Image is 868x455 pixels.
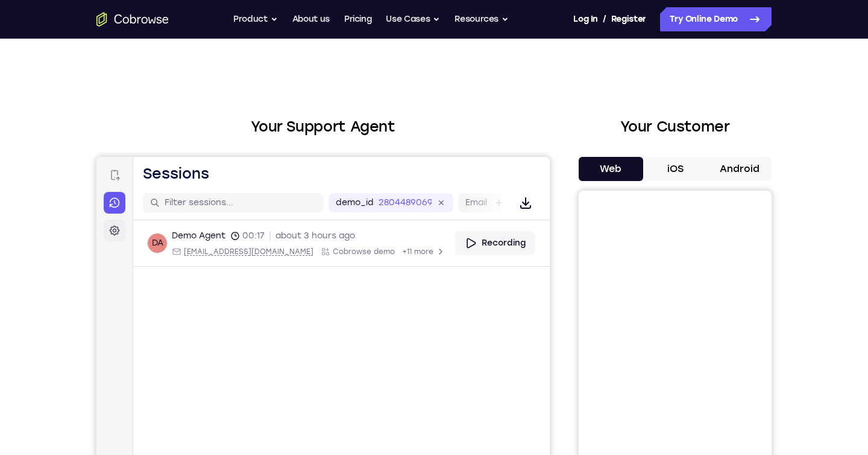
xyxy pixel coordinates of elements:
[579,116,772,138] h2: Your Customer
[454,7,509,31] button: Resources
[344,7,372,31] a: Pricing
[707,157,772,181] button: Android
[579,157,643,181] button: Web
[292,7,330,31] a: About us
[660,7,772,31] a: Try Online Demo
[573,7,597,31] a: Log In
[643,157,708,181] button: iOS
[96,116,550,138] h2: Your Support Agent
[603,12,606,27] span: /
[96,12,169,27] a: Go to the home page
[233,7,278,31] button: Product
[386,7,440,31] button: Use Cases
[611,7,646,31] a: Register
